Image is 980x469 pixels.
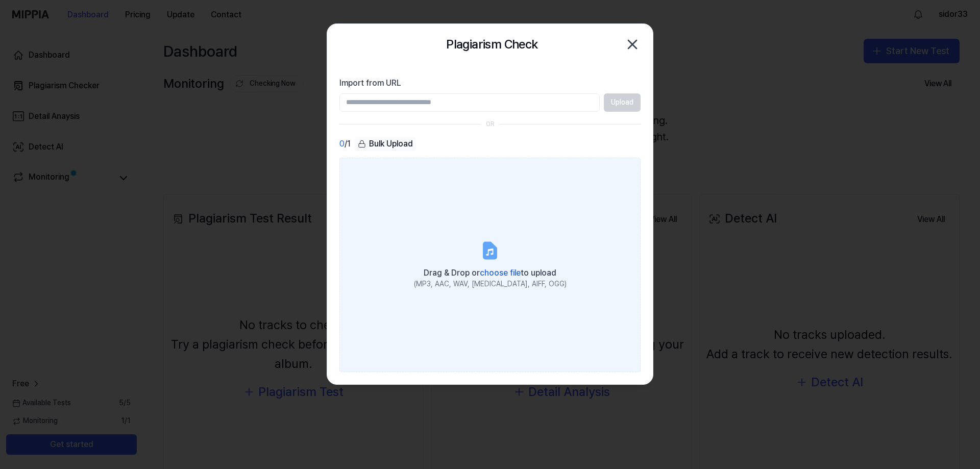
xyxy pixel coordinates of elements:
span: Drag & Drop or to upload [424,268,556,278]
span: 0 [339,138,345,150]
div: / 1 [339,137,351,152]
div: (MP3, AAC, WAV, [MEDICAL_DATA], AIFF, OGG) [414,279,567,289]
label: Import from URL [339,77,641,89]
span: choose file [480,268,521,278]
h2: Plagiarism Check [446,35,537,54]
div: OR [486,120,495,129]
button: Bulk Upload [355,137,416,152]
